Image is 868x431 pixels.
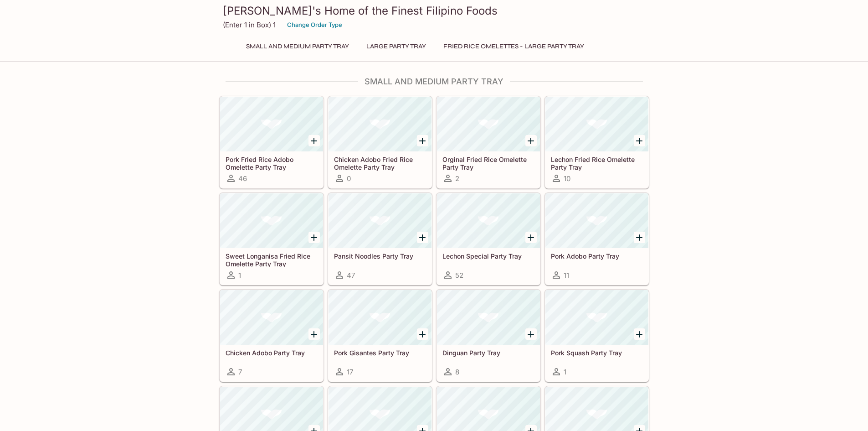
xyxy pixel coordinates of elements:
a: Pork Adobo Party Tray11 [545,193,649,285]
span: 1 [564,368,566,376]
span: 47 [347,271,355,280]
a: Orginal Fried Rice Omelette Party Tray2 [437,96,540,188]
h5: Lechon Special Party Tray [442,252,534,260]
a: Lechon Special Party Tray52 [437,193,540,285]
a: Pork Fried Rice Adobo Omelette Party Tray46 [220,96,324,188]
span: 2 [455,174,459,183]
div: Sweet Longanisa Fried Rice Omelette Party Tray [220,193,323,248]
a: Chicken Adobo Party Tray7 [220,290,324,382]
button: Add Lechon Special Party Tray [525,232,537,243]
button: Add Pork Fried Rice Adobo Omelette Party Tray [308,135,320,146]
a: Pork Squash Party Tray1 [545,290,649,382]
h5: Chicken Adobo Fried Rice Omelette Party Tray [334,156,426,171]
h5: Dinguan Party Tray [442,349,534,357]
button: Add Pansit Noodles Party Tray [417,232,428,243]
div: Lechon Special Party Tray [437,193,540,248]
a: Pork Gisantes Party Tray17 [328,290,432,382]
h5: Lechon Fried Rice Omelette Party Tray [551,156,643,171]
button: Add Dinguan Party Tray [525,328,537,340]
button: Add Chicken Adobo Fried Rice Omelette Party Tray [417,135,428,146]
span: 17 [347,368,353,376]
span: 46 [238,174,247,183]
button: Small and Medium Party Tray [241,40,354,53]
button: Change Order Type [283,18,346,32]
button: Add Orginal Fried Rice Omelette Party Tray [525,135,537,146]
span: 8 [455,368,459,376]
h3: [PERSON_NAME]'s Home of the Finest Filipino Foods [223,4,646,18]
button: Fried Rice Omelettes - Large Party Tray [438,40,589,53]
span: 7 [238,368,242,376]
h5: Sweet Longanisa Fried Rice Omelette Party Tray [226,252,318,267]
button: Add Sweet Longanisa Fried Rice Omelette Party Tray [308,232,320,243]
span: 1 [238,271,241,280]
button: Add Pork Squash Party Tray [634,328,645,340]
h4: Small and Medium Party Tray [219,77,649,87]
h5: Pork Adobo Party Tray [551,252,643,260]
button: Add Pork Gisantes Party Tray [417,328,428,340]
span: 52 [455,271,463,280]
a: Pansit Noodles Party Tray47 [328,193,432,285]
span: 10 [564,174,570,183]
a: Lechon Fried Rice Omelette Party Tray10 [545,96,649,188]
div: Pork Fried Rice Adobo Omelette Party Tray [220,97,323,151]
h5: Pansit Noodles Party Tray [334,252,426,260]
button: Large Party Tray [361,40,431,53]
a: Dinguan Party Tray8 [437,290,540,382]
div: Pork Gisantes Party Tray [329,290,431,345]
h5: Pork Fried Rice Adobo Omelette Party Tray [226,156,318,171]
button: Add Lechon Fried Rice Omelette Party Tray [634,135,645,146]
p: (Enter 1 in Box) 1 [223,21,276,29]
span: 11 [564,271,569,280]
button: Add Chicken Adobo Party Tray [308,328,320,340]
div: Pork Adobo Party Tray [545,193,648,248]
div: Orginal Fried Rice Omelette Party Tray [437,97,540,151]
button: Add Pork Adobo Party Tray [634,232,645,243]
div: Pork Squash Party Tray [545,290,648,345]
div: Chicken Adobo Fried Rice Omelette Party Tray [329,97,431,151]
div: Chicken Adobo Party Tray [220,290,323,345]
div: Pansit Noodles Party Tray [329,193,431,248]
span: 0 [347,174,351,183]
div: Lechon Fried Rice Omelette Party Tray [545,97,648,151]
h5: Chicken Adobo Party Tray [226,349,318,357]
h5: Pork Gisantes Party Tray [334,349,426,357]
h5: Pork Squash Party Tray [551,349,643,357]
a: Sweet Longanisa Fried Rice Omelette Party Tray1 [220,193,324,285]
h5: Orginal Fried Rice Omelette Party Tray [442,156,534,171]
a: Chicken Adobo Fried Rice Omelette Party Tray0 [328,96,432,188]
div: Dinguan Party Tray [437,290,540,345]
